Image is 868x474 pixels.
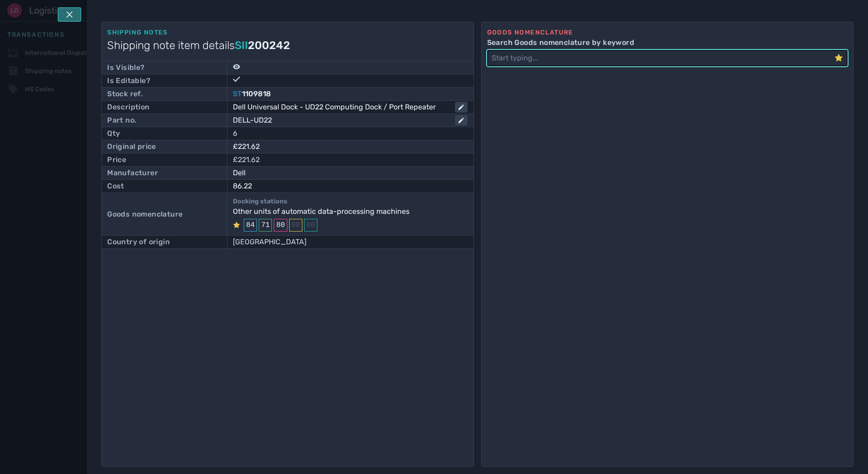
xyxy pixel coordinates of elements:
div: Country of origin [107,237,170,247]
div: 84 [244,219,257,232]
div: 00 [304,219,317,232]
div: Original price [107,141,156,152]
div: Part no. [107,115,136,126]
label: Search Goods nomenclature by keyword [487,37,848,48]
div: Is Visible? [107,62,144,73]
div: Description [107,102,149,113]
div: 86.22 [233,181,455,192]
div: 6 [233,128,468,139]
p: Docking stations [233,197,468,206]
div: Shipping notes [107,28,468,37]
span: SII [235,39,248,52]
div: 71 [259,219,272,232]
div: £221.62 [233,154,468,165]
div: Cost [107,181,124,192]
input: Search Goods nomenclature by keyword [488,51,834,65]
span: 1109818 [242,89,271,98]
div: Dell Universal Dock - UD22 Computing Dock / Port Repeater [233,102,448,113]
div: 80 [274,219,287,232]
div: Dell [233,168,455,178]
div: Other units of automatic data-processing machines [233,206,468,217]
div: Manufacturer [107,168,158,178]
button: Tap escape key to close [58,7,81,22]
div: Goods nomenclature [487,28,848,37]
span: 200242 [248,39,290,52]
div: Price [107,154,126,165]
h1: Shipping note item details [107,37,468,54]
div: DELL-UD22 [233,115,448,126]
span: ST [233,89,242,98]
div: Stock ref. [107,89,143,99]
div: [GEOGRAPHIC_DATA] [233,237,468,247]
div: Is Editable? [107,75,150,86]
div: £221.62 [233,141,455,152]
div: Goods nomenclature [107,209,182,220]
div: Qty [107,128,120,139]
div: 00 [289,219,302,232]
